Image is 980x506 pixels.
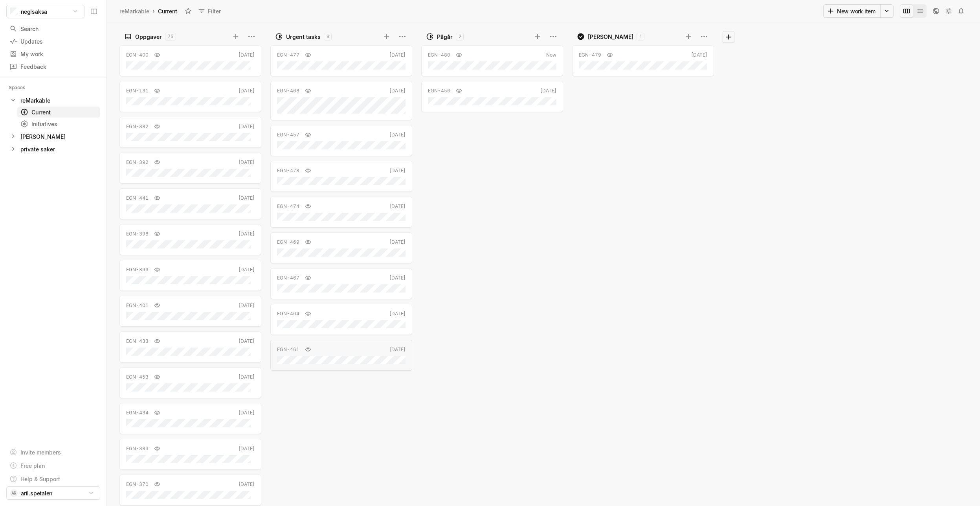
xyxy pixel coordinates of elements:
[119,43,261,79] div: EGN-400[DATE]
[126,374,149,381] div: EGN-453
[119,79,261,114] div: EGN-131[DATE]
[389,274,406,282] div: [DATE]
[270,302,412,337] div: EGN-464[DATE]
[119,43,265,506] div: grid
[239,338,255,345] div: [DATE]
[428,52,450,59] div: EGN-480
[126,52,149,59] div: EGN-400
[270,79,412,123] div: EGN-468[DATE]
[165,33,176,40] div: 75
[20,96,50,105] div: reMarkable
[637,33,644,40] div: 1
[126,445,149,452] div: EGN-383
[119,401,261,436] div: EGN-434[DATE]
[277,131,299,138] div: EGN-457
[572,45,714,76] a: EGN-479[DATE]
[17,118,100,129] a: Initiatives
[239,302,255,309] div: [DATE]
[20,108,97,116] div: Current
[277,87,299,94] div: EGN-468
[6,61,100,72] a: Feedback
[6,95,100,106] a: reMarkable
[20,448,61,456] div: Invite members
[118,6,151,17] a: reMarkable
[546,52,556,59] div: Now
[9,50,97,58] div: My work
[456,33,464,40] div: 2
[540,87,556,94] div: [DATE]
[270,337,412,373] div: EGN-461[DATE]
[119,296,261,327] a: EGN-401[DATE]
[119,150,261,186] div: EGN-392[DATE]
[6,486,100,500] button: ARaril.spetalen
[21,489,52,497] span: aril.spetalen
[437,33,453,41] div: Pågår
[277,239,299,246] div: EGN-469
[389,87,406,94] div: [DATE]
[126,123,149,130] div: EGN-382
[119,258,261,293] div: EGN-393[DATE]
[119,186,261,222] div: EGN-441[DATE]
[21,7,47,16] span: neglsaksa
[6,144,100,155] a: private saker
[239,481,255,488] div: [DATE]
[126,159,149,166] div: EGN-392
[277,346,299,353] div: EGN-461
[270,161,412,192] a: EGN-478[DATE]
[195,5,226,17] button: Filter
[277,274,299,282] div: EGN-467
[126,302,149,309] div: EGN-401
[119,436,261,472] div: EGN-383[DATE]
[6,131,100,142] div: [PERSON_NAME]
[389,52,406,59] div: [DATE]
[277,310,299,317] div: EGN-464
[286,33,321,41] div: Urgent tasks
[20,462,45,470] div: Free plan
[126,481,149,488] div: EGN-370
[270,125,412,156] a: EGN-457[DATE]
[6,446,100,458] a: Invite members
[119,365,261,401] div: EGN-453[DATE]
[239,409,255,416] div: [DATE]
[270,268,412,299] a: EGN-467[DATE]
[428,87,450,94] div: EGN-456
[119,114,261,150] div: EGN-382[DATE]
[239,159,255,166] div: [DATE]
[239,230,255,237] div: [DATE]
[119,329,261,365] div: EGN-433[DATE]
[270,230,412,266] div: EGN-469[DATE]
[270,123,412,158] div: EGN-457[DATE]
[239,123,255,130] div: [DATE]
[239,52,255,59] div: [DATE]
[270,194,412,230] div: EGN-474[DATE]
[239,87,255,94] div: [DATE]
[119,260,261,291] a: EGN-393[DATE]
[421,43,563,79] div: EGN-480Now
[9,25,97,33] div: Search
[588,33,633,41] div: [PERSON_NAME]
[119,188,261,219] a: EGN-441[DATE]
[6,48,100,60] a: My work
[11,489,16,497] span: AR
[119,293,261,329] div: EGN-401[DATE]
[119,45,261,76] a: EGN-400[DATE]
[421,79,563,114] div: EGN-456[DATE]
[277,52,299,59] div: EGN-477
[421,43,567,506] div: grid
[270,43,416,506] div: grid
[270,81,412,120] a: EGN-468[DATE]
[324,33,332,40] div: 9
[9,84,35,92] div: Spaces
[6,35,100,47] a: Updates
[119,222,261,258] div: EGN-398[DATE]
[6,5,84,18] button: neglsaksa
[239,374,255,381] div: [DATE]
[389,167,406,174] div: [DATE]
[119,439,261,470] a: EGN-383[DATE]
[20,145,55,153] div: private saker
[20,120,97,128] div: Initiatives
[119,475,261,506] a: EGN-370[DATE]
[270,266,412,302] div: EGN-467[DATE]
